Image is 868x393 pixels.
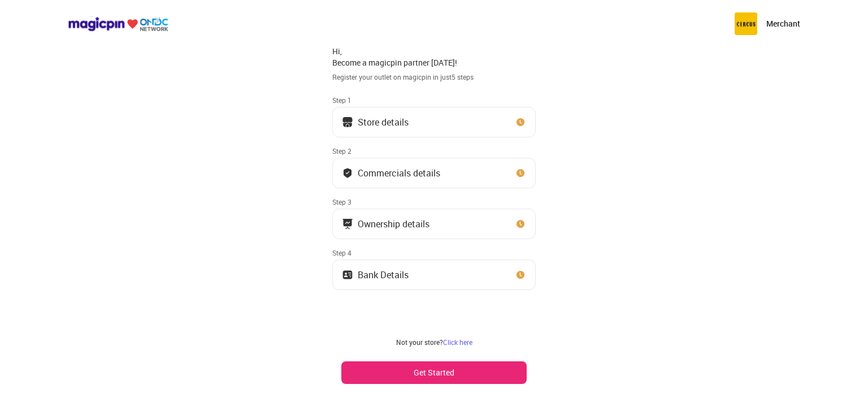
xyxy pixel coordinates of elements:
[358,221,429,227] div: Ownership details
[332,197,536,206] div: Step 3
[443,338,472,347] a: Click here
[68,16,168,32] img: ondc-logo-new-small.8a59708e.svg
[332,72,536,82] div: Register your outlet on magicpin in just 5 steps
[332,248,536,257] div: Step 4
[515,116,526,128] img: clock_icon_new.67dbf243.svg
[332,46,536,68] div: Hi, Become a magicpin partner [DATE]!
[341,361,527,384] button: Get Started
[358,170,440,176] div: Commercials details
[515,269,526,280] img: clock_icon_new.67dbf243.svg
[342,218,353,230] img: commercials_icon.983f7837.svg
[332,107,536,137] button: Store details
[735,12,757,35] img: circus.b677b59b.png
[515,218,526,230] img: clock_icon_new.67dbf243.svg
[358,272,409,278] div: Bank Details
[332,260,536,290] button: Bank Details
[332,96,536,105] div: Step 1
[766,18,800,29] p: Merchant
[332,209,536,239] button: Ownership details
[515,167,526,179] img: clock_icon_new.67dbf243.svg
[342,116,353,128] img: storeIcon.9b1f7264.svg
[342,269,353,280] img: ownership_icon.37569ceb.svg
[342,167,353,179] img: bank_details_tick.fdc3558c.svg
[396,338,443,347] span: Not your store?
[332,146,536,156] div: Step 2
[332,158,536,188] button: Commercials details
[358,119,409,125] div: Store details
